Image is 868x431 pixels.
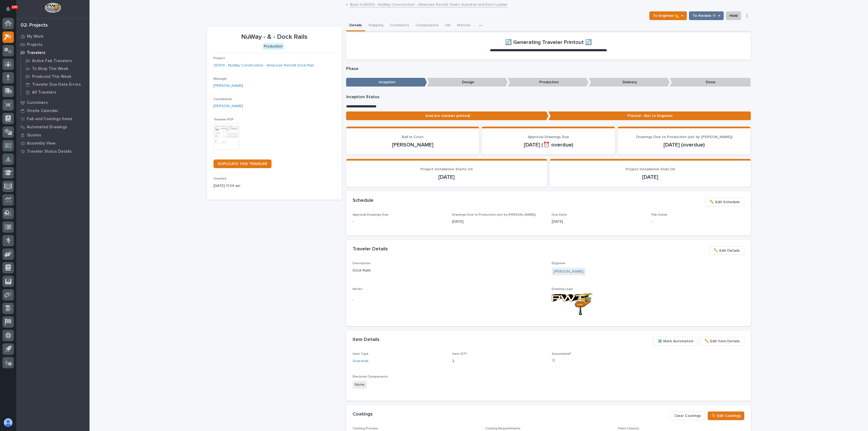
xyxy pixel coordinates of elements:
button: ✏️ Edit Schedule [705,198,744,206]
a: Customers [16,98,90,107]
a: Projects [16,40,90,49]
span: Paint Color(s) [618,427,639,430]
p: Onsite Calendar [27,108,58,113]
a: [PERSON_NAME] [213,83,243,89]
button: users-avatar [2,417,14,428]
span: ⚙️ Mark Automated [658,338,693,344]
a: Travelers [16,49,90,57]
span: DUPLICATE THIS TRAVELER [218,162,267,166]
p: [DATE] 11:34 am [213,183,335,189]
span: ✏️ Edit Item Details [704,338,740,344]
p: To Shop This Week [32,66,68,71]
span: Clear Coatings [674,413,701,419]
p: My Work [27,34,43,39]
span: None [353,381,367,389]
button: FAI [442,20,454,31]
span: Project Installation Starts On [420,167,473,171]
a: Automated Drawings [16,123,90,131]
button: ⚙️ Mark Automated [653,337,698,346]
p: [DATE] [452,219,545,225]
span: Description [353,262,371,265]
span: Coordinator [213,98,232,101]
span: Drawings Due to Production (set by [PERSON_NAME]) [636,135,732,139]
button: Metrics [454,20,474,31]
span: Notes [353,288,362,291]
span: Approval Drawings Due [353,213,388,216]
button: ✏️ Edit Details [709,246,744,255]
p: Produced This Week [32,74,71,79]
a: Traveler Status Details [16,147,90,155]
span: Project [213,57,225,60]
p: Dock Rails [353,268,545,273]
p: Phase [346,66,751,71]
span: Due Date [552,213,567,216]
span: Project Installation Ends On [626,167,675,171]
button: Details [346,20,365,31]
span: Ball In Court [402,135,424,139]
a: Guardrail [353,358,368,364]
p: Active Fab Travelers [32,59,72,63]
p: Assembly View [27,141,55,146]
p: [DATE] [353,174,541,180]
h2: Item Details [353,337,379,343]
span: Automated? [552,352,571,356]
p: Fab and Coatings Items [27,117,72,122]
p: Traveler Status Details [27,149,72,154]
h2: Schedule [353,198,374,204]
a: [PERSON_NAME] [213,103,243,109]
h2: 🔄 Generating Traveler Printout 🔄 [505,39,592,46]
p: [DATE] (overdue) [624,142,744,148]
button: Clear Coatings [670,411,706,420]
p: Inception [346,78,427,87]
p: Inception Status [346,94,751,100]
p: Production [508,78,589,87]
span: Coating Process [353,427,378,430]
button: To Engineer 📐 → [649,11,687,20]
p: Done [670,78,751,87]
img: Workspace Logo [45,3,61,13]
span: Fab Crews [651,213,667,216]
a: DUPLICATE THIS TRAVELER [213,159,272,168]
a: Traveler Due Date Errors [21,81,90,88]
p: Projects [27,42,43,47]
a: 25054 - NuWay Construction - American Renolit Dock Rail [213,63,314,68]
h2: Traveler Details [353,246,388,252]
a: [PERSON_NAME] [554,269,583,274]
button: Components [412,20,442,31]
button: To Review 👨‍🏭 → [689,11,724,20]
button: Shipping [365,20,387,31]
a: Quotes [16,131,90,139]
span: Drawings Due to Production (set by [PERSON_NAME]) [452,213,536,216]
a: Active Fab Travelers [21,57,90,65]
span: ✏️ Edit Schedule [710,199,740,205]
p: Quotes [27,133,41,138]
p: [DATE] (⏰ overdue) [488,142,608,148]
span: Coating Requirements [485,427,521,430]
a: Fab and Coatings Items [16,115,90,123]
span: Electrical Components [353,375,388,378]
a: Produced This Week [21,73,90,80]
p: [DATE] [556,174,744,180]
p: Automated Drawings [27,125,67,130]
span: Item Type [353,352,369,356]
p: Travelers [27,50,45,55]
a: To Shop This Week [21,65,90,72]
h2: Coatings [353,411,373,417]
span: Traveler PDF [213,118,234,121]
p: Traveler Due Date Errors [32,82,81,87]
p: [DATE] [552,219,645,225]
p: Sold (no traveler printed) [346,111,548,120]
p: - [353,297,545,303]
button: Comments [387,20,412,31]
div: Production [263,43,284,50]
span: 🎨 Edit Coatings [711,413,741,419]
span: To Engineer 📐 → [653,12,683,19]
a: Back to25053 - NuWay Construction - American Renolit Stairs Guardrail and Roof Ladder [350,1,508,7]
span: Hold [729,12,738,19]
span: Approval Drawings Due [528,135,569,139]
button: 🎨 Edit Coatings [708,411,744,420]
a: Onsite Calendar [16,107,90,115]
img: V9Q1NMKgj0EXvZVIMGI5SQ0Li-y1PTBi7PVHvCKIh2Y [552,293,592,315]
button: Hold [726,11,741,20]
a: Assembly View [16,139,90,147]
